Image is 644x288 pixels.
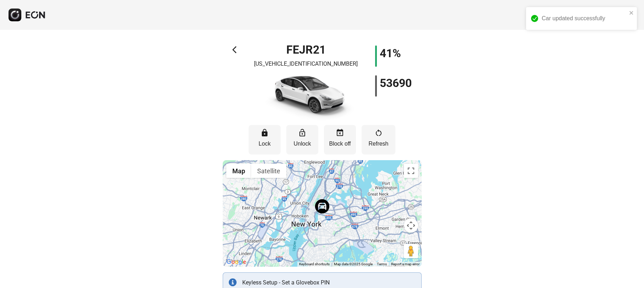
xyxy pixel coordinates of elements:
button: Lock [249,125,281,154]
p: Block off [328,140,352,148]
button: Map camera controls [404,218,418,233]
span: Map data ©2025 Google [334,262,373,266]
button: Refresh [362,125,395,154]
p: Unlock [290,140,315,148]
button: Show street map [226,164,251,178]
h1: 53690 [380,79,412,87]
h1: 41% [380,49,401,58]
span: restart_alt [374,129,383,137]
img: Google [224,257,248,267]
span: lock [260,129,269,137]
button: Toggle fullscreen view [404,164,418,178]
p: [US_VEHICLE_IDENTIFICATION_NUMBER] [254,60,358,68]
p: Lock [252,140,277,148]
button: Block off [324,125,356,154]
button: Show satellite imagery [251,164,286,178]
a: Terms (opens in new tab) [377,262,387,266]
a: Report a map error [391,262,420,266]
button: Unlock [286,125,318,154]
img: car [256,71,356,121]
button: Drag Pegman onto the map to open Street View [404,244,418,258]
span: event_busy [336,129,344,137]
p: Keyless Setup - Set a Glovebox PIN [242,278,416,287]
button: close [629,10,634,16]
h1: FEJR21 [286,45,326,54]
p: Refresh [365,140,392,148]
div: Car updated successfully [542,14,627,23]
button: Keyboard shortcuts [299,262,330,267]
img: info [229,278,237,286]
a: Open this area in Google Maps (opens a new window) [224,257,248,267]
span: arrow_back_ios [232,45,241,54]
span: lock_open [298,129,307,137]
